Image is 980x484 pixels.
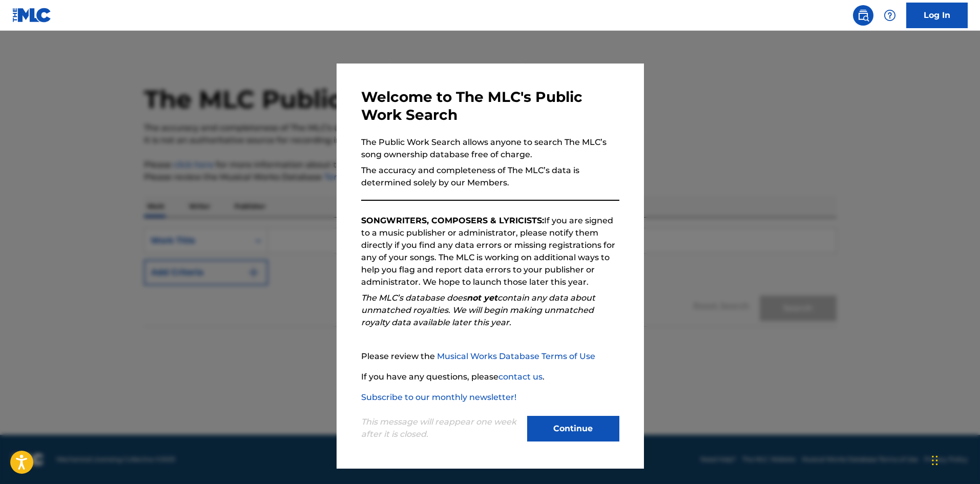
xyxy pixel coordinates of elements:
div: Widget de chat [929,435,980,484]
p: The accuracy and completeness of The MLC’s data is determined solely by our Members. [361,164,619,189]
a: Public Search [853,5,873,26]
em: The MLC’s database does contain any data about unmatched royalties. We will begin making unmatche... [361,293,595,327]
img: help [884,9,896,22]
div: Arrastrar [932,445,938,476]
strong: not yet [467,293,497,303]
button: Continue [527,416,619,441]
strong: SONGWRITERS, COMPOSERS & LYRICISTS: [361,216,544,225]
img: search [857,9,869,22]
img: MLC Logo [12,8,52,23]
iframe: Chat Widget [929,435,980,484]
a: Subscribe to our monthly newsletter! [361,392,516,402]
p: If you are signed to a music publisher or administrator, please notify them directly if you find ... [361,215,619,288]
p: Please review the [361,350,619,363]
p: If you have any questions, please . [361,371,619,383]
p: The Public Work Search allows anyone to search The MLC’s song ownership database free of charge. [361,136,619,161]
a: Log In [906,3,968,28]
h3: Welcome to The MLC's Public Work Search [361,88,619,124]
div: Help [880,5,900,26]
a: Musical Works Database Terms of Use [437,351,595,361]
a: contact us [498,372,543,382]
p: This message will reappear one week after it is closed. [361,416,521,440]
